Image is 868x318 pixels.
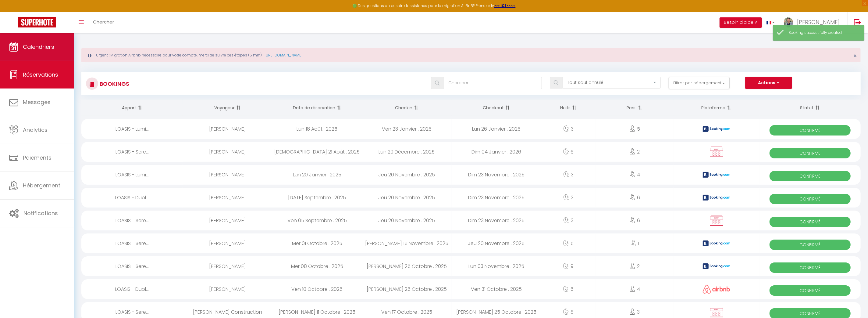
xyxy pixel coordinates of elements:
[596,100,674,116] th: Sort by people
[797,18,840,26] span: [PERSON_NAME]
[23,182,60,189] span: Hébergement
[265,52,302,58] a: [URL][DOMAIN_NAME]
[23,43,54,51] span: Calendriers
[853,52,857,60] span: ×
[444,77,542,89] input: Chercher
[183,100,272,116] th: Sort by guest
[720,17,762,28] button: Besoin d'aide ?
[784,17,793,27] img: ...
[93,19,114,25] span: Chercher
[674,100,759,116] th: Sort by channel
[362,100,452,116] th: Sort by checkin
[494,3,516,8] a: >>> ICI <<<<
[788,30,858,36] div: Booking successfully created
[23,98,51,106] span: Messages
[98,77,129,91] h3: Bookings
[759,100,861,116] th: Sort by status
[669,77,730,89] button: Filtrer par hébergement
[23,71,58,78] span: Réservations
[853,53,857,59] button: Close
[779,12,847,33] a: ... [PERSON_NAME]
[18,17,56,27] img: Super Booking
[272,100,362,116] th: Sort by booking date
[88,12,119,33] a: Chercher
[541,100,596,116] th: Sort by nights
[854,19,861,26] img: logout
[23,154,52,161] span: Paiements
[745,77,792,89] button: Actions
[23,209,58,217] span: Notifications
[23,126,48,134] span: Analytics
[81,48,861,62] div: Urgent : Migration Airbnb nécessaire pour votre compte, merci de suivre ces étapes (5 min) -
[81,100,183,116] th: Sort by rentals
[452,100,541,116] th: Sort by checkout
